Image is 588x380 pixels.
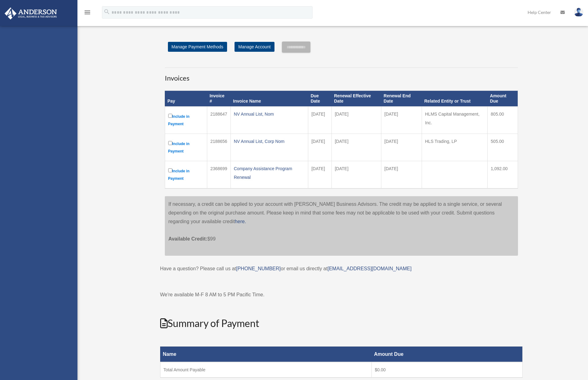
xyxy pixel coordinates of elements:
th: Due Date [308,91,332,107]
th: Related Entity or Trust [422,91,488,107]
td: [DATE] [381,106,422,134]
input: Include in Payment [168,141,172,145]
td: [DATE] [381,161,422,188]
td: 805.00 [488,106,518,134]
td: 2188656 [207,134,230,161]
td: 2188647 [207,106,230,134]
a: menu [84,11,91,16]
p: Have a question? Please call us at or email us directly at [160,264,523,273]
td: [DATE] [381,134,422,161]
input: Include in Payment [168,168,172,172]
div: If necessary, a credit can be applied to your account with [PERSON_NAME] Business Advisors. The c... [165,196,518,256]
p: We're available M-F 8 AM to 5 PM Pacific Time. [160,290,523,299]
label: Include in Payment [168,113,204,128]
div: NV Annual List, Nom [234,110,305,118]
a: Manage Payment Methods [168,42,227,52]
td: HLMS Capital Management, Inc. [422,106,488,134]
img: User Pic [574,8,583,17]
th: Pay [165,91,207,107]
th: Renewal End Date [381,91,422,107]
td: 505.00 [488,134,518,161]
input: Include in Payment [168,114,172,118]
td: 1,092.00 [488,161,518,188]
th: Renewal Effective Date [331,91,381,107]
h3: Invoices [165,68,518,83]
a: here. [235,219,246,224]
th: Amount Due [488,91,518,107]
td: Total Amount Payable [160,362,371,378]
div: Company Assistance Program Renewal [234,164,305,182]
td: HLS Trading, LP [422,134,488,161]
i: menu [84,9,91,16]
td: [DATE] [308,161,332,188]
td: [DATE] [331,106,381,134]
a: [EMAIL_ADDRESS][DOMAIN_NAME] [327,266,411,271]
td: [DATE] [331,134,381,161]
a: Manage Account [235,42,274,52]
td: 2368699 [207,161,230,188]
label: Include in Payment [168,140,204,155]
label: Include in Payment [168,167,204,182]
img: Anderson Advisors Platinum Portal [3,7,59,20]
th: Invoice Name [230,91,308,107]
td: [DATE] [308,106,332,134]
h2: Summary of Payment [160,316,523,330]
td: $0.00 [371,362,522,378]
th: Name [160,347,371,362]
i: search [103,8,110,15]
p: $99 [169,226,514,243]
th: Invoice # [207,91,230,107]
th: Amount Due [371,347,522,362]
div: NV Annual List, Corp Nom [234,137,305,146]
span: Available Credit: [169,236,208,241]
a: [PHONE_NUMBER] [236,266,281,271]
td: [DATE] [331,161,381,188]
td: [DATE] [308,134,332,161]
